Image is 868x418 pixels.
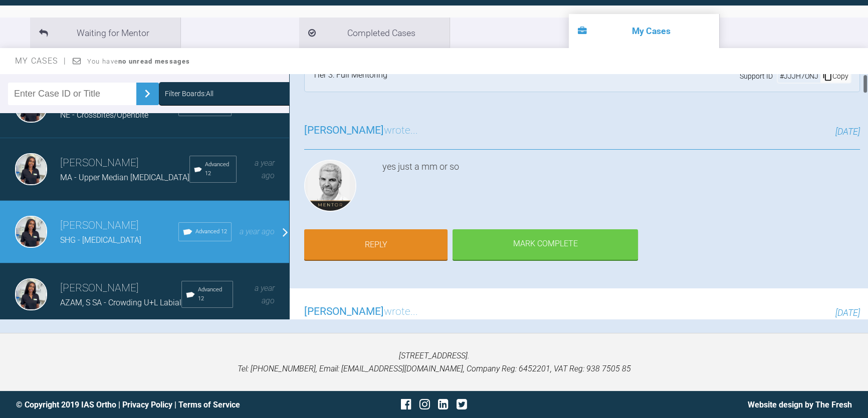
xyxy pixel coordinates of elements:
div: Filter Boards: All [165,88,213,99]
div: Mark Complete [453,229,638,260]
div: Copy [820,70,850,83]
span: You have [87,58,190,65]
span: [PERSON_NAME] [304,124,384,136]
div: © Copyright 2019 IAS Ortho | | [16,398,295,411]
span: [PERSON_NAME] [304,305,384,317]
input: Enter Case ID or Title [8,83,136,105]
h3: [PERSON_NAME] [60,280,181,297]
span: My Cases [15,56,67,66]
span: AZAM, S SA - Crowding U+L Labial [60,298,181,307]
img: Mariam Samra [15,153,47,185]
span: a year ago [255,283,275,306]
h3: [PERSON_NAME] [60,217,178,234]
li: Waiting for Mentor [30,18,180,48]
li: Completed Cases [299,18,450,48]
img: Ross Hobson [304,160,356,212]
span: NE - Crossbites/Openbite [60,110,148,120]
div: yes just a mm or so [382,160,860,216]
p: [STREET_ADDRESS]. Tel: [PHONE_NUMBER], Email: [EMAIL_ADDRESS][DOMAIN_NAME], Company Reg: 6452201,... [16,349,852,375]
span: MA - Upper Median [MEDICAL_DATA] [60,173,189,182]
a: Reply [304,229,448,260]
a: Terms of Service [178,400,240,409]
span: [DATE] [835,307,860,318]
span: [DATE] [835,126,860,137]
h3: [PERSON_NAME] [60,155,189,172]
span: Support ID [740,71,773,82]
h3: wrote... [304,303,418,320]
span: SHG - [MEDICAL_DATA] [60,235,141,245]
div: Tier 3: Full Mentoring [313,69,387,84]
a: Privacy Policy [122,400,172,409]
span: a year ago [240,227,275,236]
a: Website design by The Fresh [748,400,852,409]
img: Mariam Samra [15,216,47,248]
strong: no unread messages [118,58,190,65]
div: # JJJH7ONJ [778,71,820,82]
span: Advanced 12 [195,227,227,236]
img: Mariam Samra [15,278,47,310]
span: a year ago [255,158,275,181]
li: My Cases [569,14,719,48]
h3: wrote... [304,122,418,139]
span: Advanced 12 [205,160,232,178]
img: chevronRight.28bd32b0.svg [139,86,155,102]
span: Advanced 12 [198,285,229,303]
